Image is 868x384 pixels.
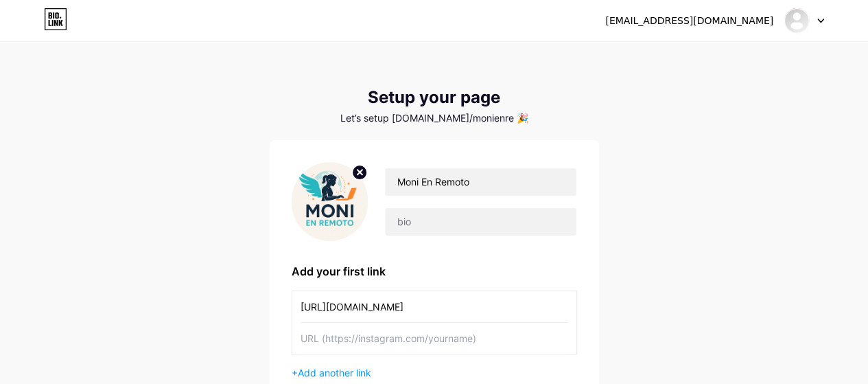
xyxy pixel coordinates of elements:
input: URL (https://instagram.com/yourname) [301,323,568,354]
div: [EMAIL_ADDRESS][DOMAIN_NAME] [605,14,773,28]
img: profile pic [292,162,368,241]
div: Add your first link [292,263,577,280]
span: Add another link [298,367,371,379]
input: Your name [385,168,576,196]
img: Moni En Remoto [784,8,810,34]
div: Setup your page [270,88,599,107]
div: Let’s setup [DOMAIN_NAME]/monienre 🎉 [270,113,599,124]
input: bio [385,208,576,236]
div: + [292,365,577,380]
input: Link name (My Instagram) [301,291,568,322]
